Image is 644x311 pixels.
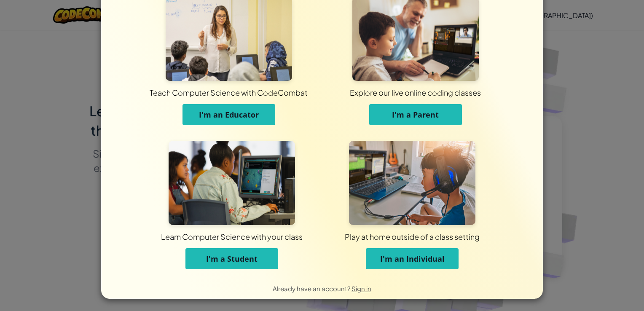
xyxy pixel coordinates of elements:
span: I'm a Student [206,254,258,264]
button: I'm a Student [185,248,278,269]
a: Sign in [352,284,371,292]
span: I'm an Individual [380,254,445,264]
div: Play at home outside of a class setting [205,231,620,242]
img: For Students [169,141,295,225]
button: I'm an Individual [366,248,459,269]
button: I'm a Parent [369,104,462,125]
div: Explore our live online coding classes [199,87,632,98]
span: I'm an Educator [199,110,259,120]
img: For Individuals [349,141,475,225]
button: I'm an Educator [182,104,275,125]
span: Already have an account? [273,284,352,292]
span: I'm a Parent [392,110,439,120]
